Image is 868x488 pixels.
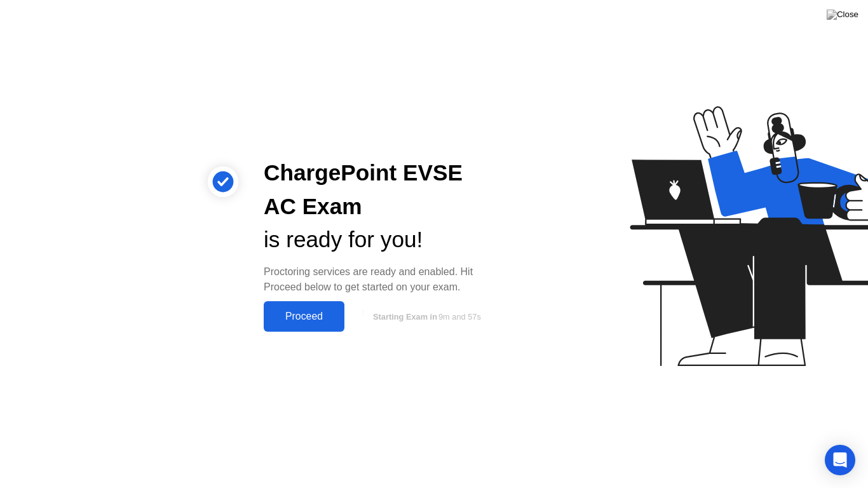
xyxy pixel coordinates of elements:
div: Open Intercom Messenger [825,445,855,475]
div: ChargePoint EVSE AC Exam [264,156,500,224]
button: Starting Exam in9m and 57s [351,304,500,329]
button: Proceed [264,301,344,332]
img: Close [827,10,858,20]
div: Proctoring services are ready and enabled. Hit Proceed below to get started on your exam. [264,264,500,295]
div: Proceed [268,311,341,322]
div: is ready for you! [264,223,500,257]
span: 9m and 57s [438,312,481,322]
